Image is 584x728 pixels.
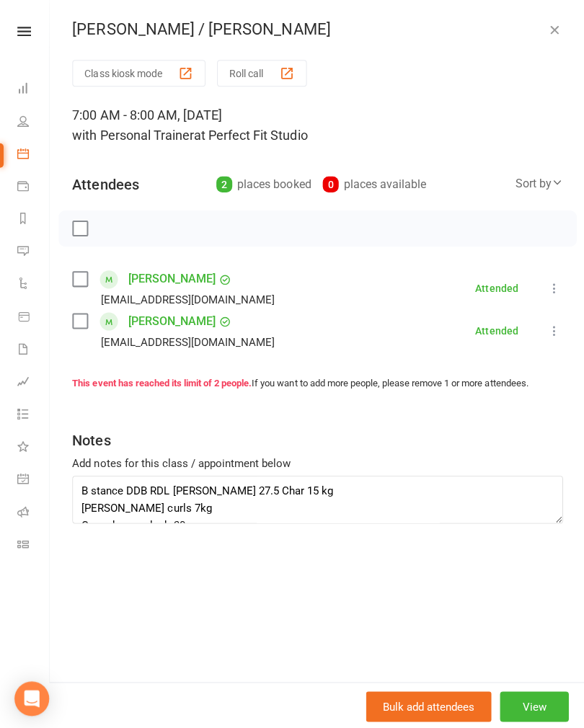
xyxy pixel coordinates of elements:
[128,267,215,290] a: [PERSON_NAME]
[17,138,50,171] a: Calendar
[72,429,110,449] div: Notes
[17,430,50,463] a: What's New
[17,74,50,106] a: Dashboard
[72,376,251,387] strong: This event has reached its limit of 2 people.
[72,174,138,194] div: Attendees
[17,528,50,560] a: Class kiosk mode
[17,463,50,495] a: General attendance kiosk mode
[72,127,193,142] span: with Personal Trainer
[72,375,561,390] div: If you want to add more people, please remove 1 or more attendees.
[72,105,561,145] div: 7:00 AM - 8:00 AM, [DATE]
[474,283,516,293] div: Attended
[365,689,490,719] button: Bulk add attendees
[17,365,50,398] a: Assessments
[474,324,516,334] div: Attended
[100,332,274,350] div: [EMAIL_ADDRESS][DOMAIN_NAME]
[17,106,50,138] a: People
[100,290,274,308] div: [EMAIL_ADDRESS][DOMAIN_NAME]
[17,495,50,528] a: Roll call kiosk mode
[14,679,49,714] div: Open Intercom Messenger
[216,176,231,192] div: 2
[322,176,337,192] div: 0
[72,453,561,471] div: Add notes for this class / appointment below
[128,308,215,332] a: [PERSON_NAME]
[513,174,561,192] div: Sort by
[498,689,567,719] button: View
[49,20,584,39] div: [PERSON_NAME] / [PERSON_NAME]
[322,174,425,194] div: places available
[17,301,50,333] a: Product Sales
[193,127,306,142] span: at Perfect Fit Studio
[216,174,310,194] div: places booked
[72,60,205,86] button: Class kiosk mode
[216,60,306,86] button: Roll call
[17,203,50,236] a: Reports
[17,171,50,203] a: Payments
